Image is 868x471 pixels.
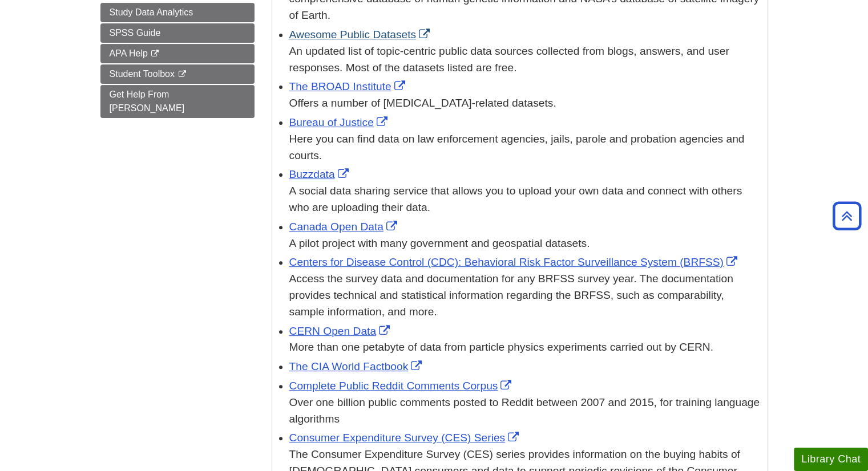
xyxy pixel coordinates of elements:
span: Student Toolbox [110,69,175,79]
button: Library Chat [794,448,868,471]
a: SPSS Guide [100,23,255,43]
div: Over one billion public comments posted to Reddit between 2007 and 2015, for training language al... [289,395,762,428]
div: More than one petabyte of data from particle physics experiments carried out by CERN. [289,339,762,356]
a: Link opens in new window [289,29,433,40]
i: This link opens in a new window [177,71,187,78]
a: Link opens in new window [289,80,408,92]
a: Link opens in new window [289,168,352,180]
a: APA Help [100,44,255,63]
span: Get Help From [PERSON_NAME] [110,90,185,113]
a: Link opens in new window [289,432,522,444]
div: Offers a number of [MEDICAL_DATA]-related datasets. [289,95,762,112]
div: Access the survey data and documentation for any BRFSS survey year. The documentation provides te... [289,271,762,320]
span: SPSS Guide [110,28,161,38]
div: An updated list of topic-centric public data sources collected from blogs, answers, and user resp... [289,43,762,76]
a: Link opens in new window [289,116,390,128]
a: Link opens in new window [289,221,400,233]
a: Link opens in new window [289,256,740,268]
a: Student Toolbox [100,64,255,84]
div: Here you can find data on law enforcement agencies, jails, parole and probation agencies and courts. [289,131,762,164]
a: Link opens in new window [289,360,425,372]
a: Back to Top [829,208,865,224]
a: Link opens in new window [289,325,393,337]
a: Study Data Analytics [100,3,255,22]
div: A pilot project with many government and geospatial datasets. [289,235,762,252]
div: A social data sharing service that allows you to upload your own data and connect with others who... [289,183,762,216]
span: Study Data Analytics [110,7,193,17]
a: Get Help From [PERSON_NAME] [100,85,255,118]
a: Link opens in new window [289,380,515,392]
span: APA Help [110,48,148,58]
i: This link opens in a new window [150,50,160,58]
